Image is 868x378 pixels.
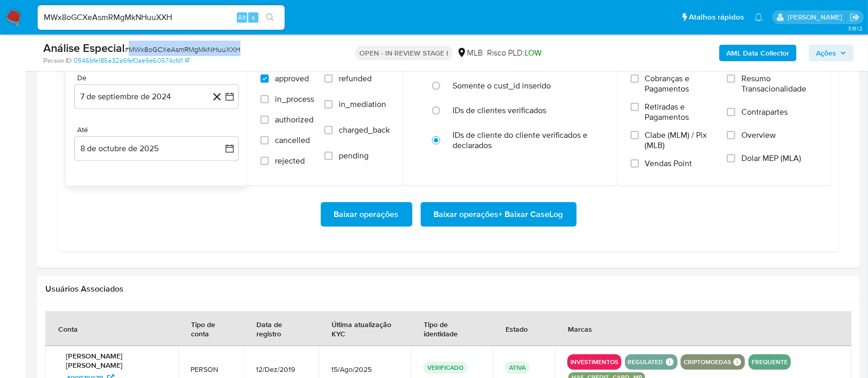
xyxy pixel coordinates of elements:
[457,47,483,59] div: MLB
[849,12,860,23] a: Sair
[689,12,744,23] span: Atalhos rápidos
[252,12,255,22] span: s
[816,45,836,61] span: Ações
[259,10,281,25] button: search-icon
[719,45,796,61] button: AML Data Collector
[809,45,854,61] button: Ações
[525,47,542,59] span: LOW
[487,47,542,59] span: Risco PLD:
[238,12,246,22] span: Alt
[74,56,189,65] a: 0546bfe185a32a6fef0ae9e60574cfd1
[788,12,846,22] p: laisa.felismino@mercadolivre.com
[43,56,72,65] b: Person ID
[726,45,789,61] b: AML Data Collector
[125,44,240,55] span: # MWx8oGCXeAsmRMgMkNHuuXXH
[45,284,852,294] h2: Usuários Associados
[848,24,863,32] span: 3.161.2
[38,11,285,24] input: Pesquise usuários ou casos...
[754,13,763,22] a: Notificações
[43,40,125,56] b: Análise Especial
[355,46,453,60] p: OPEN - IN REVIEW STAGE I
